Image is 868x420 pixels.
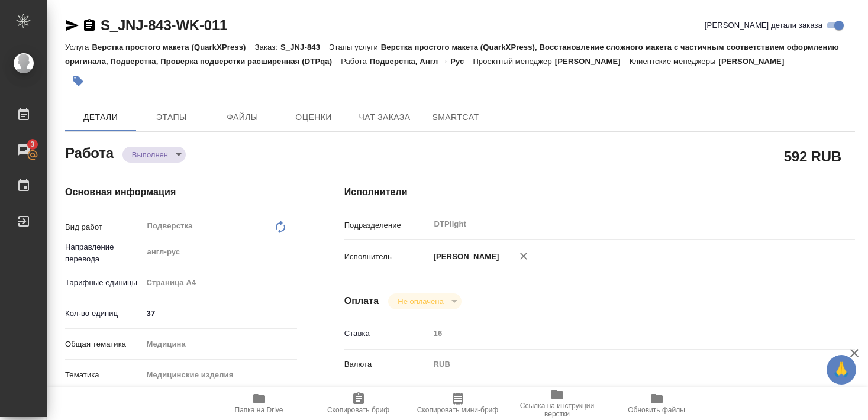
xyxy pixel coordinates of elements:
[65,18,79,33] button: Скопировать ссылку для ЯМессенджера
[65,308,143,319] p: Кол-во единиц
[417,406,498,414] span: Скопировать мини-бриф
[388,293,461,309] div: Выполнен
[515,402,600,418] span: Ссылка на инструкции верстки
[65,277,143,289] p: Тарифные единицы
[23,138,41,150] span: 3
[344,185,855,199] h4: Исполнители
[427,110,484,125] span: SmartCat
[408,387,508,420] button: Скопировать мини-бриф
[341,57,370,66] p: Работа
[235,406,283,414] span: Папка на Drive
[344,294,379,308] h4: Оплата
[65,369,143,381] p: Тематика
[630,57,719,66] p: Клиентские менеджеры
[65,68,91,94] button: Добавить тэг
[508,387,607,420] button: Ссылка на инструкции верстки
[784,146,841,166] h2: 592 RUB
[143,110,200,125] span: Этапы
[255,43,280,51] p: Заказ:
[344,219,430,231] p: Подразделение
[65,221,143,233] p: Вид работ
[101,17,227,33] a: S_JNJ-843-WK-011
[65,43,92,51] p: Услуга
[344,358,430,370] p: Валюта
[65,141,114,163] h2: Работа
[344,328,430,340] p: Ставка
[344,251,430,263] p: Исполнитель
[65,338,143,350] p: Общая тематика
[430,354,812,374] div: RUB
[128,150,172,160] button: Выполнен
[82,18,96,33] button: Скопировать ссылку
[628,406,685,414] span: Обновить файлы
[327,406,389,414] span: Скопировать бриф
[430,325,812,342] input: Пустое поле
[511,243,537,269] button: Удалить исполнителя
[143,365,297,385] div: Медицинские изделия
[370,57,473,66] p: Подверстка, Англ → Рус
[209,387,309,420] button: Папка на Drive
[65,185,297,199] h4: Основная информация
[285,110,342,125] span: Оценки
[72,110,129,125] span: Детали
[143,305,297,322] input: ✎ Введи что-нибудь
[280,43,329,51] p: S_JNJ-843
[473,57,554,66] p: Проектный менеджер
[329,43,381,51] p: Этапы услуги
[122,147,186,163] div: Выполнен
[607,387,706,420] button: Обновить файлы
[309,387,408,420] button: Скопировать бриф
[555,57,630,66] p: [PERSON_NAME]
[92,43,254,51] p: Верстка простого макета (QuarkXPress)
[718,57,793,66] p: [PERSON_NAME]
[143,334,297,354] div: Медицина
[143,273,297,293] div: Страница А4
[705,20,822,31] span: [PERSON_NAME] детали заказа
[356,110,413,125] span: Чат заказа
[831,357,851,382] span: 🙏
[3,135,44,165] a: 3
[65,43,839,66] p: Верстка простого макета (QuarkXPress), Восстановление сложного макета с частичным соответствием о...
[65,241,143,265] p: Направление перевода
[214,110,271,125] span: Файлы
[827,355,856,385] button: 🙏
[430,251,499,263] p: [PERSON_NAME]
[394,296,447,306] button: Не оплачена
